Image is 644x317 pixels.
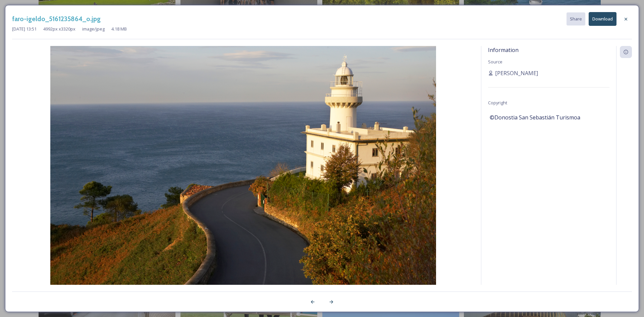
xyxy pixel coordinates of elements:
[488,59,502,65] span: Source
[495,69,538,77] span: [PERSON_NAME]
[488,46,519,54] span: Information
[488,100,507,106] span: Copyright
[43,26,75,32] span: 4992 px x 3320 px
[111,26,127,32] span: 4.18 MB
[589,12,616,26] button: Download
[12,26,37,32] span: [DATE] 13:51
[490,113,580,121] span: ©Donostia San Sebastián Turismoa
[12,14,101,24] h3: faro-igeldo_5161235864_o.jpg
[12,46,474,303] img: faro-igeldo_5161235864_o.jpg
[567,12,585,25] button: Share
[82,26,105,32] span: image/jpeg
